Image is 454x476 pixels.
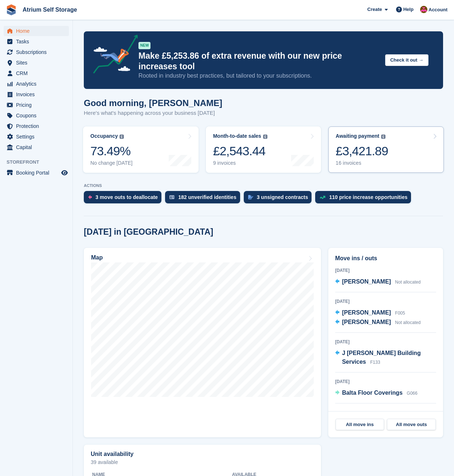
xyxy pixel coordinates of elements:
img: contract_signature_icon-13c848040528278c33f63329250d36e43548de30e8caae1d1a13099fd9432cc5.svg [248,195,253,199]
h2: Unit availability [91,451,133,457]
div: [DATE] [335,378,436,385]
img: verify_identity-adf6edd0f0f0b5bbfe63781bf79b02c33cf7c696d77639b501bdc392416b5a36.svg [169,195,175,199]
a: Awaiting payment £3,421.89 16 invoices [328,126,444,173]
a: Map [84,248,321,437]
a: menu [4,68,69,78]
span: Subscriptions [16,47,60,57]
span: Not allocated [395,320,420,325]
div: £3,421.89 [336,144,388,159]
a: menu [4,89,69,100]
a: menu [4,26,69,36]
a: Occupancy 73.49% No change [DATE] [83,126,199,173]
span: F133 [370,360,380,365]
img: Mark Rhodes [420,6,427,13]
span: Not allocated [395,280,420,285]
span: F005 [395,311,405,316]
span: Balta Floor Coverings [342,390,403,396]
a: [PERSON_NAME] F005 [335,308,405,318]
div: [DATE] [335,267,436,274]
div: £2,543.44 [213,144,267,159]
span: [PERSON_NAME] [342,278,391,285]
div: NEW [138,42,150,49]
div: 182 unverified identities [178,194,236,200]
a: menu [4,121,69,131]
div: [DATE] [335,409,436,416]
img: icon-info-grey-7440780725fd019a000dd9b08b2336e03edf1995a4989e88bcd33f0948082b44.svg [263,134,267,139]
span: Pricing [16,100,60,110]
p: Here's what's happening across your business [DATE] [84,109,222,117]
span: Protection [16,121,60,131]
a: menu [4,79,69,89]
h1: Good morning, [PERSON_NAME] [84,98,222,108]
a: menu [4,47,69,57]
h2: Move ins / outs [335,254,436,263]
a: menu [4,168,69,178]
span: G066 [407,391,417,396]
a: menu [4,58,69,68]
div: Awaiting payment [336,133,379,139]
span: Account [428,6,447,13]
span: Tasks [16,36,60,47]
a: menu [4,36,69,47]
h2: [DATE] in [GEOGRAPHIC_DATA] [84,227,213,237]
span: CRM [16,68,60,78]
img: price_increase_opportunities-93ffe204e8149a01c8c9dc8f82e8f89637d9d84a8eef4429ea346261dce0b2c0.svg [320,196,325,199]
a: [PERSON_NAME] Not allocated [335,277,421,287]
button: Check it out → [385,54,428,66]
a: Preview store [60,168,69,177]
a: 3 move outs to deallocate [84,191,165,207]
a: menu [4,142,69,152]
a: Atrium Self Storage [20,4,80,16]
p: Rooted in industry best practices, but tailored to your subscriptions. [138,72,379,80]
div: Month-to-date sales [213,133,261,139]
span: Sites [16,58,60,68]
img: icon-info-grey-7440780725fd019a000dd9b08b2336e03edf1995a4989e88bcd33f0948082b44.svg [381,134,385,139]
div: 16 invoices [336,160,388,166]
h2: Map [91,254,103,261]
span: Home [16,26,60,36]
span: Storefront [7,159,73,166]
img: price-adjustments-announcement-icon-8257ccfd72463d97f412b2fc003d46551f7dbcb40ab6d574587a9cd5c0d94... [87,35,138,76]
div: 73.49% [90,144,133,159]
p: ACTIONS [84,183,443,188]
a: J [PERSON_NAME] Building Services F133 [335,349,436,367]
a: 3 unsigned contracts [244,191,316,207]
a: 110 price increase opportunities [315,191,415,207]
img: stora-icon-8386f47178a22dfd0bd8f6a31ec36ba5ce8667c1dd55bd0f319d3a0aa187defe.svg [6,4,17,15]
div: [DATE] [335,339,436,345]
p: Make £5,253.86 of extra revenue with our new price increases tool [138,51,379,72]
span: [PERSON_NAME] [342,319,391,325]
a: menu [4,132,69,142]
span: Invoices [16,89,60,100]
a: [PERSON_NAME] Not allocated [335,318,421,327]
div: [DATE] [335,298,436,305]
img: move_outs_to_deallocate_icon-f764333ba52eb49d3ac5e1228854f67142a1ed5810a6f6cc68b1a99e826820c5.svg [88,195,92,199]
a: menu [4,110,69,121]
p: 39 available [91,460,314,465]
span: Help [403,6,414,13]
a: 182 unverified identities [165,191,244,207]
span: J [PERSON_NAME] Building Services [342,350,421,365]
span: Capital [16,142,60,152]
img: icon-info-grey-7440780725fd019a000dd9b08b2336e03edf1995a4989e88bcd33f0948082b44.svg [120,134,124,139]
div: 3 move outs to deallocate [95,194,158,200]
span: Booking Portal [16,168,60,178]
span: [PERSON_NAME] [342,309,391,316]
span: Analytics [16,79,60,89]
a: All move outs [387,419,436,430]
a: Month-to-date sales £2,543.44 9 invoices [206,126,321,173]
a: menu [4,100,69,110]
div: No change [DATE] [90,160,133,166]
span: Coupons [16,110,60,121]
div: 110 price increase opportunities [329,194,407,200]
span: Create [367,6,382,13]
div: Occupancy [90,133,118,139]
div: 9 invoices [213,160,267,166]
span: Settings [16,132,60,142]
a: Balta Floor Coverings G066 [335,389,418,398]
div: 3 unsigned contracts [257,194,308,200]
a: All move ins [336,419,384,430]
